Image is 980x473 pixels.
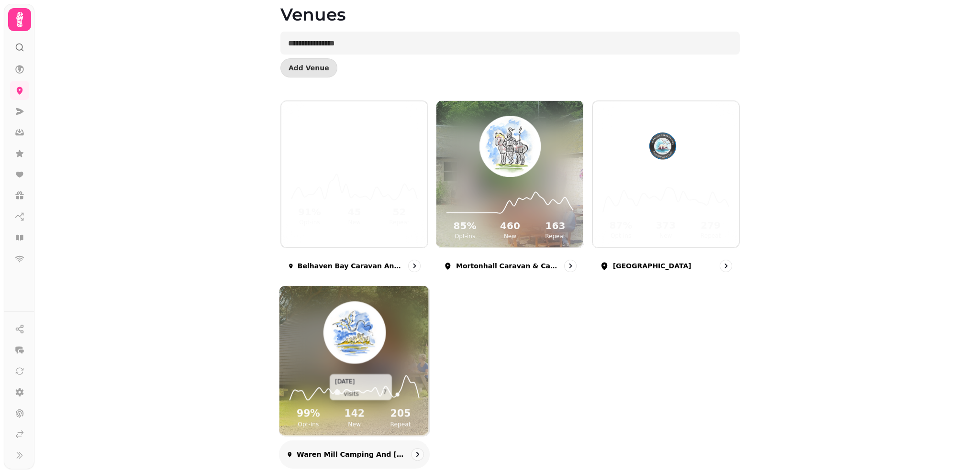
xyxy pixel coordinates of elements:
[379,407,422,421] h2: 205
[279,286,430,469] a: Waren Mill Camping and Caravan ParkWaren Mill Camping and Caravan Park[DATE]visits799%Opt-ins142N...
[455,116,565,177] img: Mortonhall Caravan & Camping
[287,407,329,421] h2: 99 %
[413,450,423,460] svg: go to
[690,219,731,232] h2: 279
[280,100,428,280] a: 91%Opt-ins45New52RepeatBelhaven Bay Caravan and [GEOGRAPHIC_DATA]
[601,219,642,232] h2: 87 %
[334,219,375,226] p: New
[613,261,691,271] p: [GEOGRAPHIC_DATA]
[379,420,422,428] p: Repeat
[645,219,686,232] h2: 373
[289,219,330,226] p: Opt-ins
[645,232,686,240] p: New
[334,407,376,421] h2: 142
[334,205,375,219] h2: 45
[601,232,642,240] p: Opt-ins
[535,232,576,240] p: Repeat
[592,100,740,280] a: Tantallon Park87%Opt-ins373New279Repeat[GEOGRAPHIC_DATA]
[490,232,531,240] p: New
[611,115,721,176] img: Tantallon Park
[379,219,420,226] p: Repeat
[436,100,584,280] a: Mortonhall Caravan & CampingMortonhall Caravan & Camping85%Opt-ins460New163RepeatMortonhall Carav...
[535,219,576,232] h2: 163
[444,219,485,232] h2: 85 %
[721,261,731,271] svg: go to
[287,420,329,428] p: Opt-ins
[298,302,411,364] img: Waren Mill Camping and Caravan Park
[566,261,575,271] svg: go to
[456,261,560,271] p: Mortonhall Caravan & Camping
[280,58,337,77] button: Add Venue
[444,232,485,240] p: Opt-ins
[297,450,405,460] p: Waren Mill Camping and [GEOGRAPHIC_DATA]
[289,205,330,219] h2: 91 %
[289,65,329,71] span: Add Venue
[410,261,419,271] svg: go to
[379,205,420,219] h2: 52
[298,261,405,271] p: Belhaven Bay Caravan and [GEOGRAPHIC_DATA]
[334,420,376,428] p: New
[490,219,531,232] h2: 460
[690,232,731,240] p: Repeat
